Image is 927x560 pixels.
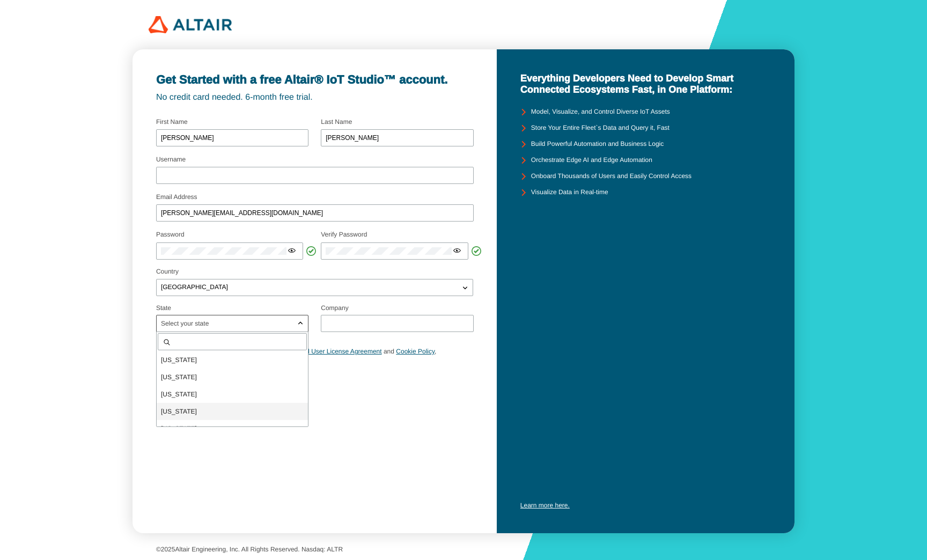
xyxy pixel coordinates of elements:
[531,108,670,116] unity-typography: Model, Visualize, and Control Diverse IoT Assets
[156,156,186,163] label: Username
[531,157,652,164] unity-typography: Orchestrate Edge AI and Edge Automation
[156,546,771,554] p: © Altair Engineering, Inc. All Rights Reserved. Nasdaq: ALTR
[384,348,394,355] span: and
[531,124,669,132] unity-typography: Store Your Entire Fleet`s Data and Query it, Fast
[321,231,367,238] label: Verify Password
[396,348,435,355] a: Cookie Policy
[156,93,473,102] unity-typography: No credit card needed. 6-month free trial.
[520,357,771,498] iframe: YouTube video player
[149,16,232,33] img: 320px-Altair_logo.png
[520,502,570,509] a: Learn more here.
[520,73,771,95] unity-typography: Everything Developers Need to Develop Smart Connected Ecosystems Fast, in One Platform:
[531,173,691,180] unity-typography: Onboard Thousands of Users and Easily Control Access
[161,546,175,553] span: 2025
[298,348,381,355] a: End User License Agreement
[156,402,473,409] p: Already have an account?
[156,193,197,201] label: Email Address
[156,73,473,86] unity-typography: Get Started with a free Altair® IoT Studio™ account.
[156,231,185,238] label: Password
[531,189,608,196] unity-typography: Visualize Data in Real-time
[531,141,664,148] unity-typography: Build Powerful Automation and Business Logic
